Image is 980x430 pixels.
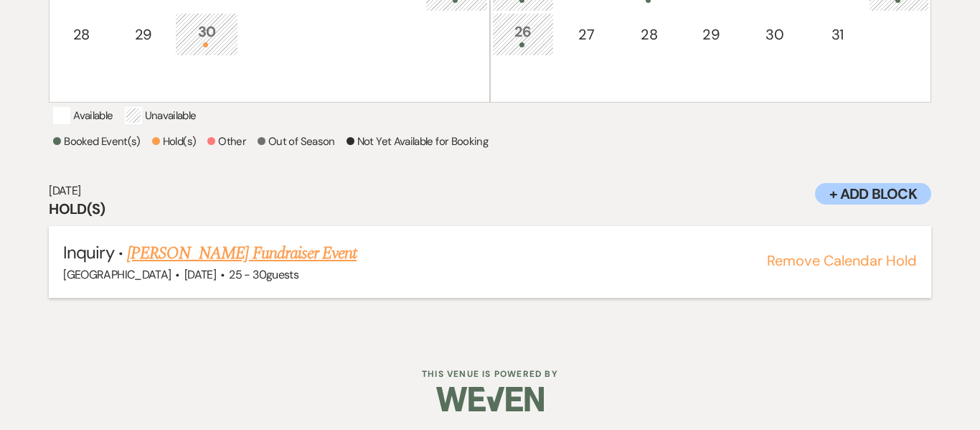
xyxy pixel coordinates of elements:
div: 29 [689,24,735,45]
p: Unavailable [125,107,197,124]
p: Out of Season [258,133,335,150]
p: Hold(s) [152,133,197,150]
div: 31 [815,24,859,45]
div: 29 [121,24,166,45]
p: Not Yet Available for Booking [347,133,488,150]
div: 30 [183,21,230,47]
div: 30 [751,24,798,45]
h6: [DATE] [49,183,930,199]
h3: Hold(s) [49,199,930,219]
p: Booked Event(s) [53,133,140,150]
a: [PERSON_NAME] Fundraiser Event [127,240,357,266]
img: Weven Logo [436,374,544,424]
div: 27 [563,24,610,45]
p: Available [53,107,113,124]
div: 28 [627,24,672,45]
div: 26 [500,21,546,47]
span: [DATE] [184,267,216,282]
span: 25 - 30 guests [229,267,298,282]
span: Inquiry [63,241,113,263]
button: Remove Calendar Hold [767,253,917,268]
button: + Add Block [815,183,931,205]
div: 28 [59,24,103,45]
p: Other [207,133,246,150]
span: [GEOGRAPHIC_DATA] [63,267,171,282]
